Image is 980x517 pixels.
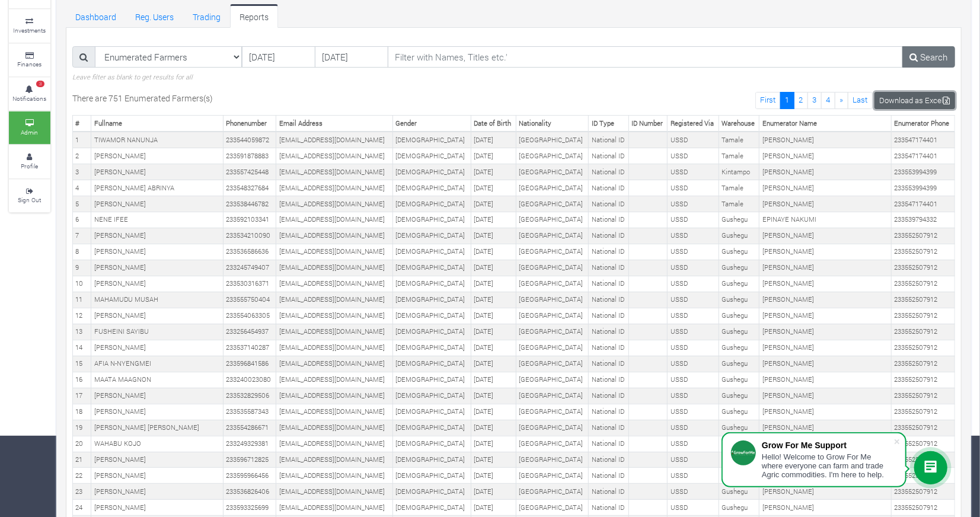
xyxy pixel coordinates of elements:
[223,260,276,276] td: 233245749407
[73,372,91,388] td: 16
[516,164,589,180] td: [GEOGRAPHIC_DATA]
[719,148,759,164] td: Tamale
[589,244,629,260] td: National ID
[73,404,91,420] td: 18
[668,212,719,228] td: USSD
[668,132,719,148] td: USSD
[668,404,719,420] td: USSD
[223,308,276,324] td: 233554063305
[73,436,91,452] td: 20
[516,212,589,228] td: [GEOGRAPHIC_DATA]
[759,212,892,228] td: EPINAYE NAKUMI
[276,308,393,324] td: [EMAIL_ADDRESS][DOMAIN_NAME]
[759,180,892,196] td: [PERSON_NAME]
[516,260,589,276] td: [GEOGRAPHIC_DATA]
[891,292,955,308] td: 233552507912
[719,436,759,452] td: Gushegu
[516,276,589,292] td: [GEOGRAPHIC_DATA]
[91,212,224,228] td: NENE IFEE
[276,324,393,340] td: [EMAIL_ADDRESS][DOMAIN_NAME]
[891,148,955,164] td: 233547174401
[73,212,91,228] td: 6
[276,420,393,436] td: [EMAIL_ADDRESS][DOMAIN_NAME]
[392,260,471,276] td: [DEMOGRAPHIC_DATA]
[73,324,91,340] td: 13
[589,340,629,356] td: National ID
[73,180,91,196] td: 4
[73,164,91,180] td: 3
[755,92,873,109] nav: Page Navigation
[223,244,276,260] td: 233536586636
[73,468,91,484] td: 22
[471,308,516,324] td: [DATE]
[668,276,719,292] td: USSD
[719,356,759,372] td: Gushegu
[891,164,955,180] td: 233553994399
[73,388,91,404] td: 17
[392,212,471,228] td: [DEMOGRAPHIC_DATA]
[471,420,516,436] td: [DATE]
[589,132,629,148] td: National ID
[392,116,471,132] th: Gender
[668,324,719,340] td: USSD
[91,404,224,420] td: [PERSON_NAME]
[91,308,224,324] td: [PERSON_NAME]
[719,132,759,148] td: Tamale
[719,212,759,228] td: Gushegu
[516,196,589,212] td: [GEOGRAPHIC_DATA]
[73,244,91,260] td: 8
[471,276,516,292] td: [DATE]
[276,372,393,388] td: [EMAIL_ADDRESS][DOMAIN_NAME]
[759,148,892,164] td: [PERSON_NAME]
[668,452,719,468] td: USSD
[794,92,808,109] a: 2
[759,164,892,180] td: [PERSON_NAME]
[589,324,629,340] td: National ID
[589,436,629,452] td: National ID
[223,228,276,244] td: 233534210090
[392,308,471,324] td: [DEMOGRAPHIC_DATA]
[759,324,892,340] td: [PERSON_NAME]
[719,228,759,244] td: Gushegu
[891,116,955,132] th: Enumerator Phone
[9,78,50,110] a: 3 Notifications
[276,276,393,292] td: [EMAIL_ADDRESS][DOMAIN_NAME]
[891,180,955,196] td: 233553994399
[73,292,91,308] td: 11
[471,436,516,452] td: [DATE]
[762,452,893,479] div: Hello! Welcome to Grow For Me where everyone can farm and trade Agric commodities. I'm here to help.
[471,196,516,212] td: [DATE]
[91,452,224,468] td: [PERSON_NAME]
[223,148,276,164] td: 233591878883
[223,388,276,404] td: 233532829506
[471,452,516,468] td: [DATE]
[719,452,759,468] td: Gushegu
[874,92,955,109] a: Download as Excel
[392,164,471,180] td: [DEMOGRAPHIC_DATA]
[91,244,224,260] td: [PERSON_NAME]
[668,164,719,180] td: USSD
[392,388,471,404] td: [DEMOGRAPHIC_DATA]
[66,4,126,28] a: Dashboard
[276,356,393,372] td: [EMAIL_ADDRESS][DOMAIN_NAME]
[891,340,955,356] td: 233552507912
[91,196,224,212] td: [PERSON_NAME]
[759,404,892,420] td: [PERSON_NAME]
[392,180,471,196] td: [DEMOGRAPHIC_DATA]
[891,308,955,324] td: 233552507912
[589,260,629,276] td: National ID
[719,164,759,180] td: Kintampo
[18,60,42,68] small: Finances
[668,292,719,308] td: USSD
[891,228,955,244] td: 233552507912
[589,116,629,132] th: ID Type
[242,46,315,68] input: DD/MM/YYYY
[73,196,91,212] td: 5
[807,92,822,109] a: 3
[589,196,629,212] td: National ID
[223,340,276,356] td: 233537140287
[668,356,719,372] td: USSD
[9,145,50,178] a: Profile
[668,244,719,260] td: USSD
[668,260,719,276] td: USSD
